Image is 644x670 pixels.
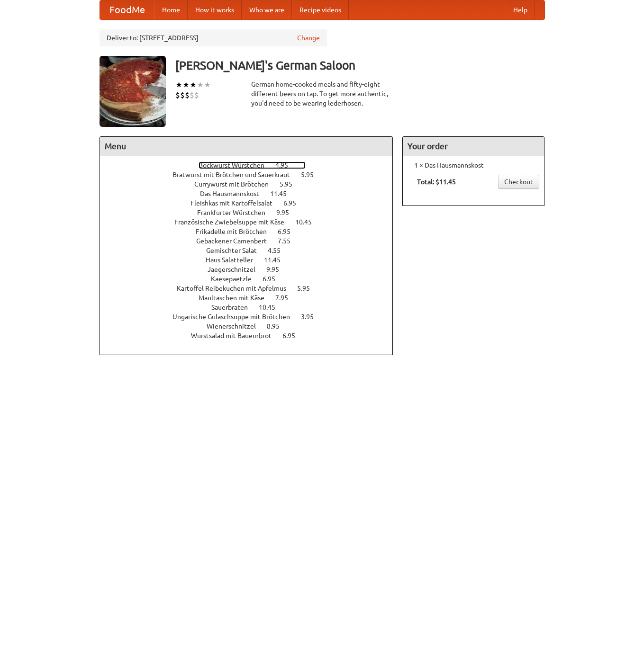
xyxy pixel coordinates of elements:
[270,190,296,197] span: 11.45
[196,237,276,245] span: Gebackener Camenbert
[278,237,300,245] span: 7.55
[191,332,313,339] a: Wurstsalad mit Bauernbrot 6.95
[408,161,539,170] li: 1 × Das Hausmannskost
[292,0,349,19] a: Recipe videos
[175,56,545,75] h3: [PERSON_NAME]'s German Saloon
[295,218,321,226] span: 10.45
[196,237,308,245] a: Gebackener Camenbert 7.55
[242,0,292,19] a: Who we are
[174,218,294,226] span: Französische Zwiebelsuppe mit Käse
[199,161,274,169] span: Bockwurst Würstchen
[182,80,190,90] li: ★
[403,137,544,156] h4: Your order
[498,175,539,189] a: Checkout
[199,161,306,169] a: Bockwurst Würstchen 4.95
[208,266,265,273] span: Jaegerschnitzel
[188,0,242,19] a: How it works
[197,80,204,90] li: ★
[263,275,285,283] span: 6.95
[266,266,289,273] span: 9.95
[200,190,304,197] a: Das Hausmannskost 11.45
[199,294,306,302] a: Maultaschen mit Käse 7.95
[506,0,535,19] a: Help
[276,209,299,216] span: 9.95
[177,285,327,292] a: Kartoffel Reibekuchen mit Apfelmus 5.95
[190,199,314,207] a: Fleishkas mit Kartoffelsalat 6.95
[177,285,296,292] span: Kartoffel Reibekuchen mit Apfelmus
[259,304,285,311] span: 10.45
[275,294,298,302] span: 7.95
[417,178,456,186] b: Total: $11.45
[194,90,199,100] li: $
[172,313,331,321] a: Ungarische Gulaschsuppe mit Brötchen 3.95
[200,190,269,197] span: Das Hausmannskost
[100,137,393,156] h4: Menu
[211,304,293,311] a: Sauerbraten 10.45
[194,180,278,188] span: Currywurst mit Brötchen
[280,180,302,188] span: 5.95
[100,56,166,127] img: angular.jpg
[100,0,154,19] a: FoodMe
[297,285,319,292] span: 5.95
[191,332,281,339] span: Wurstsalad mit Bauernbrot
[154,0,188,19] a: Home
[283,199,306,207] span: 6.95
[180,90,185,100] li: $
[206,247,266,254] span: Gemischter Salat
[206,256,298,264] a: Haus Salatteller 11.45
[175,90,180,100] li: $
[207,322,297,330] a: Wienerschnitzel 8.95
[278,228,300,235] span: 6.95
[211,275,293,283] a: Kaesepaetzle 6.95
[199,294,274,302] span: Maultaschen mit Käse
[196,228,276,235] span: Frikadelle mit Brötchen
[206,247,298,254] a: Gemischter Salat 4.55
[268,247,290,254] span: 4.55
[190,80,197,90] li: ★
[197,209,275,216] span: Frankfurter Würstchen
[172,171,299,179] span: Bratwurst mit Brötchen und Sauerkraut
[275,161,298,169] span: 4.95
[190,90,194,100] li: $
[172,171,331,179] a: Bratwurst mit Brötchen und Sauerkraut 5.95
[301,171,323,179] span: 5.95
[185,90,190,100] li: $
[211,304,257,311] span: Sauerbraten
[204,80,211,90] li: ★
[267,322,289,330] span: 8.95
[172,313,299,321] span: Ungarische Gulaschsuppe mit Brötchen
[208,266,297,273] a: Jaegerschnitzel 9.95
[206,256,263,264] span: Haus Salatteller
[100,29,327,46] div: Deliver to: [STREET_ADDRESS]
[175,80,182,90] li: ★
[282,332,305,339] span: 6.95
[174,218,329,226] a: Französische Zwiebelsuppe mit Käse 10.45
[190,199,282,207] span: Fleishkas mit Kartoffelsalat
[211,275,261,283] span: Kaesepaetzle
[301,313,323,321] span: 3.95
[297,33,320,43] a: Change
[207,322,265,330] span: Wienerschnitzel
[196,228,308,235] a: Frikadelle mit Brötchen 6.95
[194,180,310,188] a: Currywurst mit Brötchen 5.95
[197,209,307,216] a: Frankfurter Würstchen 9.95
[251,80,393,108] div: German home-cooked meals and fifty-eight different beers on tap. To get more authentic, you'd nee...
[264,256,290,264] span: 11.45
